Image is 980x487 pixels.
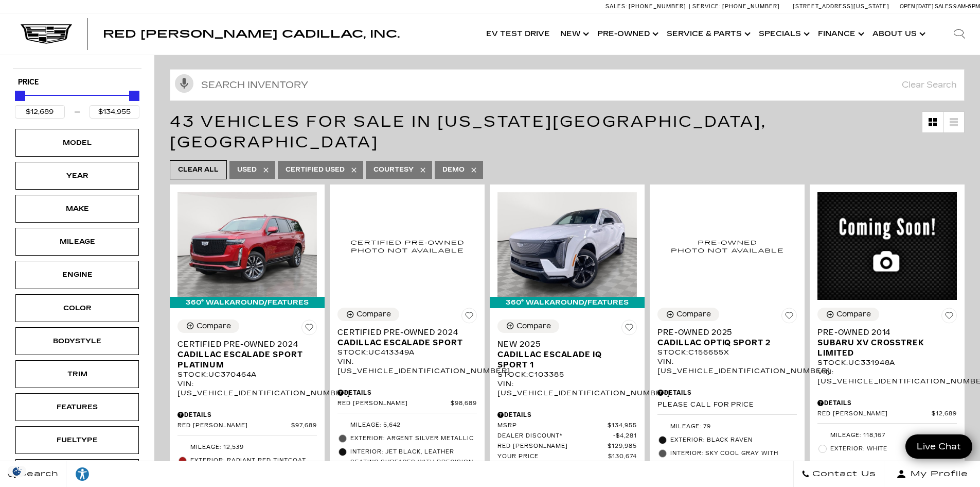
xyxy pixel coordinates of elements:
div: 360° WalkAround/Features [490,297,645,308]
a: Pre-Owned [592,13,662,55]
button: Compare Vehicle [337,308,399,321]
span: Sales: [605,3,627,10]
div: VIN: [US_VEHICLE_IDENTIFICATION_NUMBER] [337,357,477,376]
a: Certified Pre-Owned 2024Cadillac Escalade Sport [337,327,477,348]
a: EV Test Drive [481,13,555,55]
div: VIN: [US_VEHICLE_IDENTIFICATION_NUMBER] [177,379,317,398]
div: Pricing Details - Certified Pre-Owned 2024 Cadillac Escalade Sport [337,388,477,397]
a: Service: [PHONE_NUMBER] [689,4,782,9]
span: [PHONE_NUMBER] [722,3,780,10]
span: Certified Used [286,163,345,176]
img: 2025 Cadillac OPTIQ Sport 2 [657,192,797,300]
div: ColorColor [15,294,139,322]
svg: Click to toggle on voice search [175,74,193,93]
div: MakeMake [15,195,139,223]
button: Compare Vehicle [817,308,879,321]
div: FueltypeFueltype [15,426,139,454]
div: VIN: [US_VEHICLE_IDENTIFICATION_NUMBER] [817,367,957,386]
span: Exterior: Radiant Red Tintcoat [190,456,317,466]
div: Stock : C156655X [657,348,797,357]
span: Contact Us [810,467,876,481]
a: Service & Parts [662,13,754,55]
a: New 2025Cadillac ESCALADE IQ Sport 1 [497,339,637,370]
span: New 2025 [497,339,629,349]
span: Used [237,163,257,176]
div: Color [51,303,103,314]
a: Certified Pre-Owned 2024Cadillac Escalade Sport Platinum [177,339,317,370]
div: ModelModel [15,129,139,157]
a: Contact Us [793,461,884,487]
button: Save Vehicle [621,320,637,339]
button: Save Vehicle [301,320,317,339]
img: Cadillac Dark Logo with Cadillac White Text [21,24,72,44]
div: Fueltype [51,434,103,446]
span: Certified Pre-Owned 2024 [337,327,469,338]
li: Mileage: 79 [657,420,797,433]
div: Trim [51,368,103,380]
a: Live Chat [905,434,972,459]
button: Compare Vehicle [497,320,559,333]
a: Pre-Owned 2014Subaru XV Crosstrek Limited [817,327,957,358]
div: Compare [516,322,551,331]
img: 2024 Cadillac Escalade Sport [337,192,477,300]
span: Courtesy [373,163,414,176]
a: Dealer Discount* $4,281 [497,432,637,440]
div: Year [51,170,103,181]
div: Compare [836,310,871,319]
span: My Profile [906,467,968,481]
span: Service: [692,3,721,10]
li: Mileage: 5,642 [337,418,477,432]
span: $130,674 [608,453,637,461]
li: Mileage: 118,167 [817,429,957,442]
span: Interior: Jet Black, Leather seating surfaces with precision perforated inserts [350,447,477,478]
div: Search [939,13,980,55]
span: Dealer Discount* [497,432,613,440]
div: TransmissionTransmission [15,459,139,487]
span: 9 AM-6 PM [953,3,980,10]
span: Search [16,467,59,481]
span: Cadillac Escalade Sport [337,338,469,348]
span: $97,689 [291,422,317,430]
span: Pre-Owned 2014 [817,327,949,338]
span: Red [PERSON_NAME] Cadillac, Inc. [103,28,400,40]
div: Compare [676,310,711,319]
input: Minimum [15,105,65,119]
span: $98,689 [451,400,477,408]
li: Mileage: 12,539 [177,441,317,454]
button: Save Vehicle [941,308,957,327]
div: BodystyleBodystyle [15,327,139,355]
span: Your Price [497,453,608,461]
span: Exterior: Argent Silver Metallic [350,433,477,444]
span: Red [PERSON_NAME] [337,400,451,408]
span: Subaru XV Crosstrek Limited [817,338,949,358]
div: Pricing Details - Pre-Owned 2014 Subaru XV Crosstrek Limited [817,398,957,408]
div: Bodystyle [51,335,103,347]
a: Red [PERSON_NAME] $97,689 [177,422,317,430]
div: Stock : UC413349A [337,348,477,357]
div: Minimum Price [15,91,25,101]
a: [STREET_ADDRESS][US_STATE] [793,3,889,10]
h5: Price [18,78,136,87]
img: Opt-Out Icon [5,466,29,477]
span: $134,955 [608,422,637,430]
button: Compare Vehicle [657,308,719,321]
span: Cadillac ESCALADE IQ Sport 1 [497,349,629,370]
a: Specials [754,13,813,55]
span: Live Chat [912,441,966,452]
section: Click to Open Cookie Consent Modal [5,466,29,477]
div: FeaturesFeatures [15,393,139,421]
a: Red [PERSON_NAME] $98,689 [337,400,477,408]
div: VIN: [US_VEHICLE_IDENTIFICATION_NUMBER] [497,379,637,398]
button: Compare Vehicle [177,320,239,333]
div: Engine [51,269,103,280]
a: Explore your accessibility options [67,461,98,487]
a: MSRP $134,955 [497,422,637,430]
div: EngineEngine [15,261,139,289]
span: Sales: [935,3,953,10]
span: $4,281 [613,432,637,440]
a: Red [PERSON_NAME] $12,689 [817,410,957,418]
span: $12,689 [932,410,957,418]
div: Stock : UC331948A [817,358,957,367]
a: Finance [813,13,867,55]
